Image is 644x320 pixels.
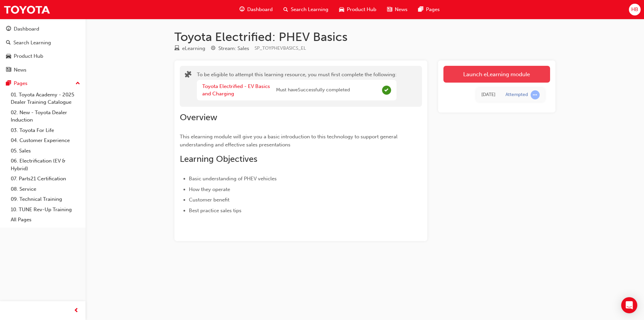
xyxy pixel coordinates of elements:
[8,204,83,215] a: 10. TUNE Rev-Up Training
[247,6,273,13] span: Dashboard
[283,5,288,14] span: search-icon
[481,91,495,99] div: Fri Aug 15 2025 10:15:05 GMT+0800 (Australian Western Standard Time)
[387,5,392,14] span: news-icon
[174,30,555,44] h1: Toyota Electrified: PHEV Basics
[334,3,382,16] a: car-iconProduct Hub
[418,5,423,14] span: pages-icon
[189,176,277,182] span: Basic understanding of PHEV vehicles
[182,45,205,52] div: eLearning
[3,64,83,76] a: News
[347,6,376,13] span: Product Hub
[75,79,80,88] span: up-icon
[3,50,83,62] a: Product Hub
[3,2,50,17] img: Trak
[8,107,83,125] a: 02. New - Toyota Dealer Induction
[180,154,257,164] span: Learning Objectives
[197,71,396,102] div: To be eligible to attempt this learning resource, you must first complete the following:
[3,77,83,90] button: Pages
[395,6,408,13] span: News
[6,81,11,87] span: pages-icon
[14,66,26,74] div: News
[276,86,350,94] span: Must have Successfully completed
[6,53,11,59] span: car-icon
[6,26,11,32] span: guage-icon
[218,45,249,52] div: Stream: Sales
[189,197,229,203] span: Customer benefit
[3,21,83,77] button: DashboardSearch LearningProduct HubNews
[14,25,39,33] div: Dashboard
[13,39,51,47] div: Search Learning
[8,215,83,225] a: All Pages
[74,307,79,315] span: prev-icon
[426,6,440,13] span: Pages
[531,90,540,99] span: learningRecordVerb_ATTEMPT-icon
[234,3,278,16] a: guage-iconDashboard
[8,135,83,146] a: 04. Customer Experience
[14,80,28,87] div: Pages
[211,46,216,52] span: target-icon
[413,3,445,16] a: pages-iconPages
[505,92,528,98] div: Attempted
[8,125,83,136] a: 03. Toyota For Life
[629,4,641,15] button: HB
[278,3,334,16] a: search-iconSearch Learning
[631,6,638,13] span: HB
[211,44,249,53] div: Stream
[291,6,328,13] span: Search Learning
[14,52,43,60] div: Product Hub
[8,146,83,156] a: 05. Sales
[6,40,11,46] span: search-icon
[174,44,205,53] div: Type
[180,134,399,148] span: This elearning module will give you a basic introduction to this technology to support general un...
[202,83,270,97] a: Toyota Electrified - EV Basics and Charging
[6,67,11,73] span: news-icon
[8,90,83,107] a: 01. Toyota Academy - 2025 Dealer Training Catalogue
[3,23,83,35] a: Dashboard
[339,5,344,14] span: car-icon
[382,86,391,95] span: Complete
[8,184,83,194] a: 08. Service
[3,37,83,49] a: Search Learning
[180,112,217,123] span: Overview
[621,297,637,313] div: Open Intercom Messenger
[443,66,550,83] a: Launch eLearning module
[189,208,241,214] span: Best practice sales tips
[8,194,83,204] a: 09. Technical Training
[185,72,192,79] span: puzzle-icon
[8,174,83,184] a: 07. Parts21 Certification
[189,186,230,192] span: How they operate
[8,156,83,174] a: 06. Electrification (EV & Hybrid)
[174,46,179,52] span: learningResourceType_ELEARNING-icon
[239,5,245,14] span: guage-icon
[382,3,413,16] a: news-iconNews
[255,45,306,51] span: Learning resource code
